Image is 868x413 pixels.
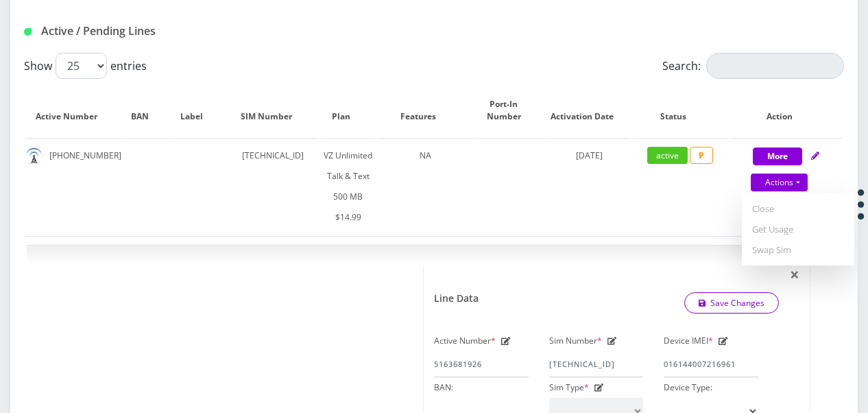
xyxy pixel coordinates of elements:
td: VZ Unlimited Talk & Text 500 MB $14.99 [320,138,375,235]
th: Action: activate to sort column ascending [730,84,843,137]
label: Active Number [434,331,496,351]
label: Search: [662,53,844,79]
th: Label: activate to sort column ascending [171,84,226,137]
h1: Active / Pending Lines [24,25,284,38]
input: IMEI [664,351,758,377]
input: Search: [706,53,844,79]
div: Actions [742,193,854,265]
label: Sim Number [549,331,602,351]
a: Swap Sim [742,239,854,260]
span: × [790,263,799,285]
td: [TECHNICAL_ID] [227,138,319,235]
button: Save Changes [684,293,780,314]
span: [DATE] [576,150,603,161]
td: NA [377,138,474,235]
button: More [753,147,802,165]
input: Sim Number [549,351,644,377]
a: Save Changes [684,292,780,314]
th: Status: activate to sort column ascending [632,84,729,137]
span: P [690,147,713,164]
th: Plan: activate to sort column ascending [320,84,375,137]
a: Close [742,198,854,219]
span: active [647,147,688,164]
img: default.png [25,147,43,165]
input: Active Number [434,351,529,377]
a: Get Usage [742,219,854,239]
th: BAN: activate to sort column ascending [123,84,171,137]
img: Active / Pending Lines [24,28,32,36]
h1: Line Data [434,293,479,305]
select: Showentries [56,53,107,79]
th: Active Number: activate to sort column ascending [25,84,122,137]
label: Device IMEI [664,331,713,351]
label: BAN: [434,377,453,398]
label: Sim Type [549,377,589,398]
th: SIM Number: activate to sort column ascending [227,84,319,137]
a: Actions [751,174,808,191]
label: Device Type: [664,377,712,398]
th: Port-In Number: activate to sort column ascending [475,84,546,137]
th: Features: activate to sort column ascending [377,84,474,137]
th: Activation Date: activate to sort column ascending [548,84,631,137]
label: Show entries [24,53,147,79]
td: [PHONE_NUMBER] [25,138,122,235]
